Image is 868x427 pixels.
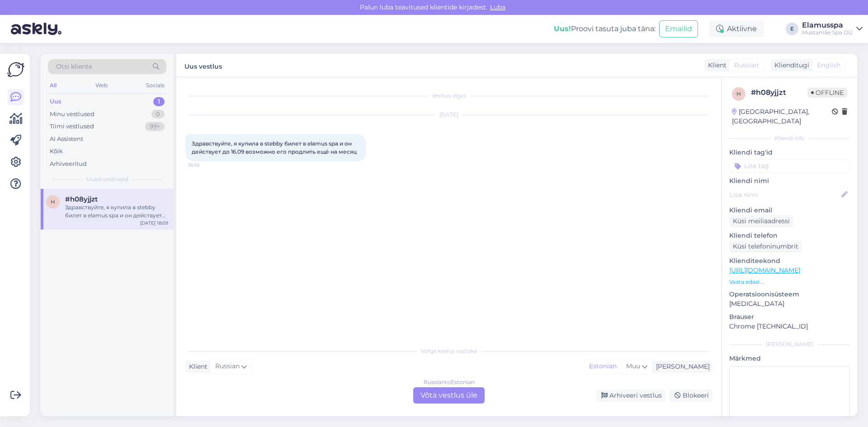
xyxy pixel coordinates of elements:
div: Võta vestlus üle [413,387,485,404]
span: 18:09 [188,162,222,169]
div: Russian to Estonian [424,378,475,386]
img: Askly Logo [7,61,24,78]
b: Uus! [554,24,571,33]
span: Russian [734,61,759,70]
div: Socials [144,80,166,91]
div: Blokeeri [669,389,712,402]
a: ElamusspaMustamäe Spa OÜ [802,22,863,36]
p: Klienditeekond [729,256,850,266]
div: Arhiveeritud [50,160,87,169]
a: [URL][DOMAIN_NAME] [729,266,800,274]
div: # h08yjjzt [751,87,807,98]
div: [DATE] [185,111,712,119]
div: Küsi telefoninumbrit [729,240,802,253]
span: English [817,61,840,70]
div: Aktiivne [709,21,764,37]
p: Vaata edasi ... [729,278,850,286]
div: Valige keel ja vastake [185,347,712,355]
div: Vestlus algas [185,92,712,100]
div: 0 [151,110,165,119]
span: Muu [626,362,640,370]
p: [MEDICAL_DATA] [729,299,850,309]
div: [PERSON_NAME] [729,340,850,348]
div: [DATE] 18:09 [140,220,168,226]
span: Luba [487,3,508,11]
span: #h08yjjzt [65,195,98,203]
div: Klient [185,362,208,371]
div: [GEOGRAPHIC_DATA], [GEOGRAPHIC_DATA] [732,107,832,126]
div: Mustamäe Spa OÜ [802,29,853,36]
span: h [736,90,741,97]
div: Küsi meiliaadressi [729,215,793,227]
div: All [48,80,58,91]
p: Märkmed [729,354,850,363]
div: Uus [50,97,61,106]
div: Klient [704,61,726,70]
p: Kliendi tag'id [729,148,850,157]
button: Emailid [659,20,698,38]
input: Lisa nimi [730,190,840,200]
span: Здравствуйте, я купила в stebby билет в elamus spa и он действует до 16.09 возможно его продлить ... [192,140,357,155]
p: Kliendi telefon [729,231,850,240]
span: Otsi kliente [56,62,92,71]
p: Chrome [TECHNICAL_ID] [729,322,850,331]
div: Klienditugi [771,61,809,70]
div: AI Assistent [50,135,83,144]
p: Kliendi nimi [729,176,850,186]
span: Uued vestlused [86,175,128,183]
input: Lisa tag [729,159,850,173]
div: Kliendi info [729,134,850,142]
div: [PERSON_NAME] [652,362,710,371]
div: Web [94,80,109,91]
div: Estonian [585,360,621,373]
p: Operatsioonisüsteem [729,290,850,299]
div: 1 [153,97,165,106]
p: Brauser [729,312,850,322]
div: Kõik [50,147,63,156]
span: h [51,198,55,205]
p: Kliendi email [729,206,850,215]
div: Здравствуйте, я купила в stebby билет в elamus spa и он действует до 16.09 возможно его продлить ... [65,203,168,220]
div: Minu vestlused [50,110,94,119]
label: Uus vestlus [184,59,222,71]
div: Arhiveeri vestlus [596,389,665,402]
div: 99+ [145,122,165,131]
span: Russian [215,361,240,371]
span: Offline [807,88,847,98]
div: Proovi tasuta juba täna: [554,23,656,34]
div: E [786,23,798,35]
div: Tiimi vestlused [50,122,94,131]
div: Elamusspa [802,22,853,29]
